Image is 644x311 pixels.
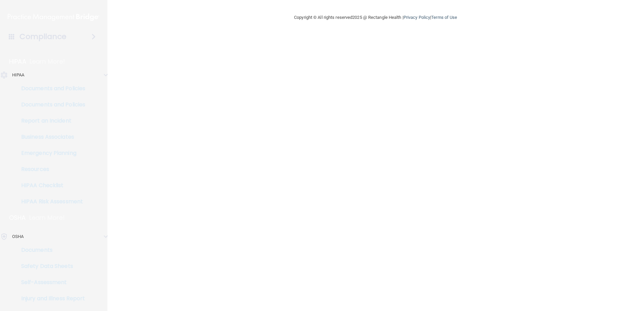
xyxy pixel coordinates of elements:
p: HIPAA [9,58,26,66]
p: Safety Data Sheets [4,263,96,270]
p: Learn More! [29,214,65,222]
p: Self-Assessment [4,279,96,286]
div: Copyright © All rights reserved 2025 @ Rectangle Health | | [253,7,498,28]
p: Emergency Planning [4,150,96,157]
a: Privacy Policy [404,15,430,20]
p: HIPAA Risk Assessment [4,198,96,205]
p: Documents [4,247,96,253]
p: HIPAA [12,71,25,79]
p: Report an Incident [4,117,96,124]
p: Learn More! [30,58,65,66]
p: Documents and Policies [4,85,96,92]
p: Business Associates [4,134,96,140]
img: PMB logo [8,10,99,24]
h4: Compliance [20,32,66,41]
p: OSHA [9,214,26,222]
a: Terms of Use [431,15,457,20]
p: Documents and Policies [4,101,96,108]
p: OSHA [12,233,24,241]
p: Resources [4,166,96,173]
p: Injury and Illness Report [4,295,96,302]
p: HIPAA Checklist [4,182,96,189]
